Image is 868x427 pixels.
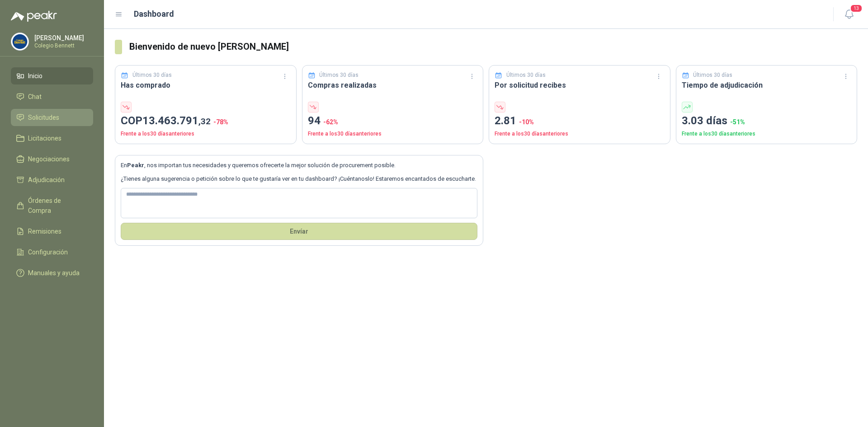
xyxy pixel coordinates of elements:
span: Licitaciones [28,133,61,143]
span: Remisiones [28,226,61,236]
a: Configuración [11,244,93,261]
a: Órdenes de Compra [11,192,93,219]
h3: Has comprado [121,80,291,91]
span: -51 % [730,118,745,126]
p: Últimos 30 días [132,71,172,80]
a: Chat [11,88,93,105]
span: Órdenes de Compra [28,196,85,216]
a: Adjudicación [11,171,93,188]
h1: Dashboard [134,8,174,20]
a: Licitaciones [11,130,93,147]
p: Últimos 30 días [506,71,546,80]
p: Últimos 30 días [319,71,359,80]
span: Inicio [28,71,42,81]
p: 2.81 [495,113,665,130]
button: Envíar [121,223,477,240]
h3: Por solicitud recibes [495,80,665,91]
p: 3.03 días [682,113,852,130]
p: Últimos 30 días [693,71,732,80]
span: Solicitudes [28,113,59,122]
span: Negociaciones [28,154,70,164]
span: -10 % [519,118,534,126]
span: -62 % [323,118,338,126]
a: Remisiones [11,223,93,240]
span: Chat [28,92,42,102]
p: Frente a los 30 días anteriores [682,130,852,138]
h3: Bienvenido de nuevo [PERSON_NAME] [129,40,857,54]
span: 13.463.791 [142,114,211,127]
h3: Tiempo de adjudicación [682,80,852,91]
span: Adjudicación [28,175,65,185]
p: Frente a los 30 días anteriores [495,130,665,138]
p: 94 [308,113,478,130]
span: Configuración [28,247,68,257]
span: -78 % [213,118,228,126]
a: Solicitudes [11,109,93,126]
p: [PERSON_NAME] [34,35,91,41]
a: Manuales y ayuda [11,264,93,282]
img: Company Logo [11,33,28,50]
b: Peakr [127,162,144,169]
p: Colegio Bennett [34,43,91,48]
p: En , nos importan tus necesidades y queremos ofrecerte la mejor solución de procurement posible. [121,161,477,170]
img: Logo peakr [11,11,57,22]
p: COP [121,113,291,130]
a: Negociaciones [11,150,93,168]
span: Manuales y ayuda [28,268,80,278]
h3: Compras realizadas [308,80,478,91]
button: 13 [841,6,857,23]
span: 13 [850,4,863,13]
span: ,32 [198,116,211,127]
p: Frente a los 30 días anteriores [121,130,291,138]
a: Inicio [11,67,93,84]
p: ¿Tienes alguna sugerencia o petición sobre lo que te gustaría ver en tu dashboard? ¡Cuéntanoslo! ... [121,174,477,183]
p: Frente a los 30 días anteriores [308,130,478,138]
